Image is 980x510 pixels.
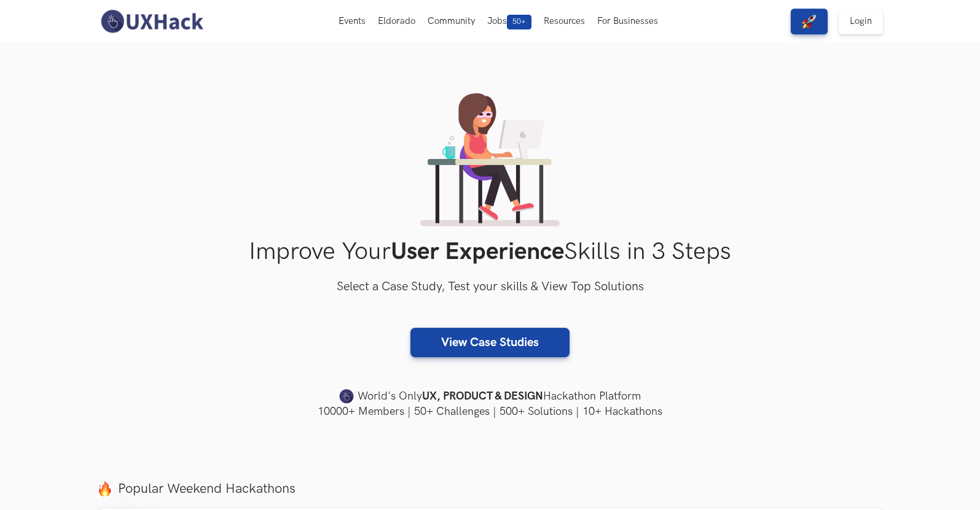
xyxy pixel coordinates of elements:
[97,238,884,266] h1: Improve Your Skills in 3 Steps
[97,388,884,405] h4: World's Only Hackathon Platform
[339,388,354,404] img: uxhack-favicon-image.png
[507,15,531,29] span: 50+
[839,9,883,34] a: Login
[97,9,206,34] img: UXHack-logo.png
[97,481,884,497] label: Popular Weekend Hackathons
[97,481,112,496] img: fire.png
[410,328,570,357] a: View Case Studies
[97,404,884,419] h4: 10000+ Members | 50+ Challenges | 500+ Solutions | 10+ Hackathons
[802,14,817,29] img: rocket
[97,277,884,297] h3: Select a Case Study, Test your skills & View Top Solutions
[420,93,560,226] img: lady working on laptop
[391,238,564,266] strong: User Experience
[422,388,543,405] strong: UX, PRODUCT & DESIGN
